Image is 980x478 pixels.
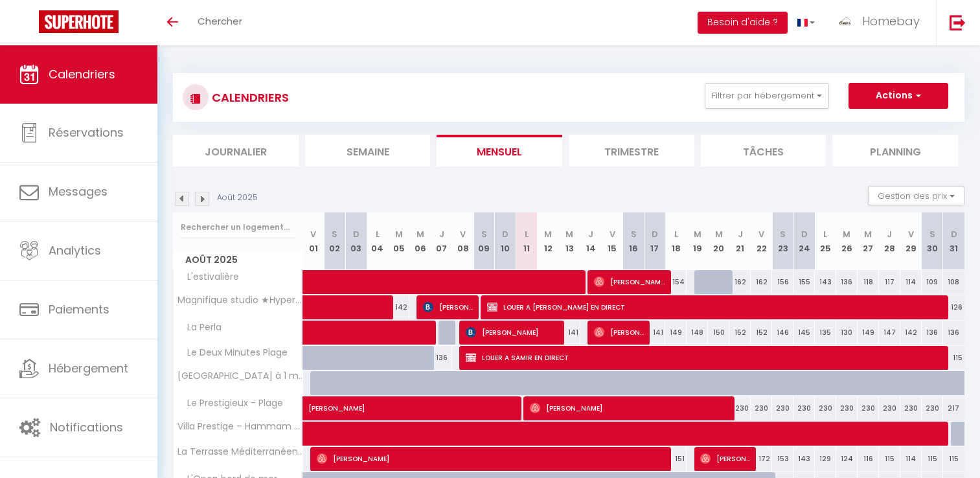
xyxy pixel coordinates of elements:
[700,446,750,471] span: [PERSON_NAME]
[367,212,388,270] th: 04
[929,228,935,240] abbr: S
[772,270,793,294] div: 156
[943,270,964,294] div: 108
[176,295,305,305] span: Magnifique studio ★Hypercentre★Trains★Plages 🏖 ☀️ 🏝
[943,321,964,345] div: 136
[49,301,109,317] span: Paiements
[793,321,815,345] div: 145
[49,242,101,258] span: Analytics
[950,14,966,30] img: logout
[674,228,678,240] abbr: L
[176,371,305,381] span: [GEOGRAPHIC_DATA] à 1 minute a pied
[772,396,793,420] div: 230
[303,396,325,421] a: [PERSON_NAME]
[751,447,772,471] div: 172
[452,212,473,270] th: 08
[900,447,922,471] div: 114
[49,124,124,141] span: Réservations
[502,228,508,240] abbr: D
[922,396,943,420] div: 230
[793,447,815,471] div: 143
[437,135,562,166] li: Mensuel
[303,212,325,270] th: 01
[353,228,359,240] abbr: D
[862,13,920,29] span: Homebay
[176,447,305,457] span: La Terrasse Méditerranéenne - Piscine
[943,396,964,420] div: 217
[823,228,827,240] abbr: L
[858,447,879,471] div: 116
[49,183,108,199] span: Messages
[423,295,473,319] span: [PERSON_NAME]
[868,186,964,205] button: Gestion des prix
[843,228,850,240] abbr: M
[588,228,593,240] abbr: J
[473,212,495,270] th: 09
[715,228,723,240] abbr: M
[376,228,380,240] abbr: L
[701,135,826,166] li: Tâches
[922,447,943,471] div: 115
[832,135,958,166] li: Planning
[395,228,403,240] abbr: M
[652,228,658,240] abbr: D
[772,212,793,270] th: 23
[198,14,242,28] span: Chercher
[594,320,644,345] span: [PERSON_NAME]
[900,270,922,294] div: 114
[943,447,964,471] div: 115
[729,321,751,345] div: 152
[525,228,529,240] abbr: L
[705,83,829,109] button: Filtrer par hébergement
[836,212,858,270] th: 26
[922,321,943,345] div: 136
[834,12,854,31] img: ...
[324,212,345,270] th: 02
[217,192,258,204] p: Août 2025
[849,83,948,109] button: Actions
[694,228,701,240] abbr: M
[466,320,558,345] span: [PERSON_NAME]
[50,419,123,435] span: Notifications
[758,228,764,240] abbr: V
[305,135,431,166] li: Semaine
[317,446,666,471] span: [PERSON_NAME]
[887,228,892,240] abbr: J
[176,321,225,335] span: La Perla
[460,228,466,240] abbr: V
[858,321,879,345] div: 149
[665,212,687,270] th: 18
[900,396,922,420] div: 230
[780,228,786,240] abbr: S
[943,212,964,270] th: 31
[922,270,943,294] div: 109
[409,212,431,270] th: 06
[431,212,452,270] th: 07
[466,345,943,370] span: LOUER A SAMIR EN DIRECT
[176,396,286,411] span: Le Prestigieux - Plage
[943,295,964,319] div: 126
[516,212,538,270] th: 11
[176,422,305,431] span: Villa Prestige – Hammam & Piscine
[708,321,729,345] div: 150
[879,270,900,294] div: 117
[481,228,487,240] abbr: S
[39,10,119,33] img: Super Booking
[815,321,836,345] div: 135
[176,270,242,284] span: L'estivalière
[729,270,751,294] div: 162
[738,228,743,240] abbr: J
[836,321,858,345] div: 130
[594,269,665,294] span: [PERSON_NAME]
[495,212,516,270] th: 10
[538,212,559,270] th: 12
[602,212,623,270] th: 15
[530,396,729,420] span: [PERSON_NAME]
[858,270,879,294] div: 118
[665,447,687,471] div: 151
[815,212,836,270] th: 25
[900,321,922,345] div: 142
[908,228,914,240] abbr: V
[815,396,836,420] div: 230
[487,295,943,319] span: LOUER A [PERSON_NAME] EN DIRECT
